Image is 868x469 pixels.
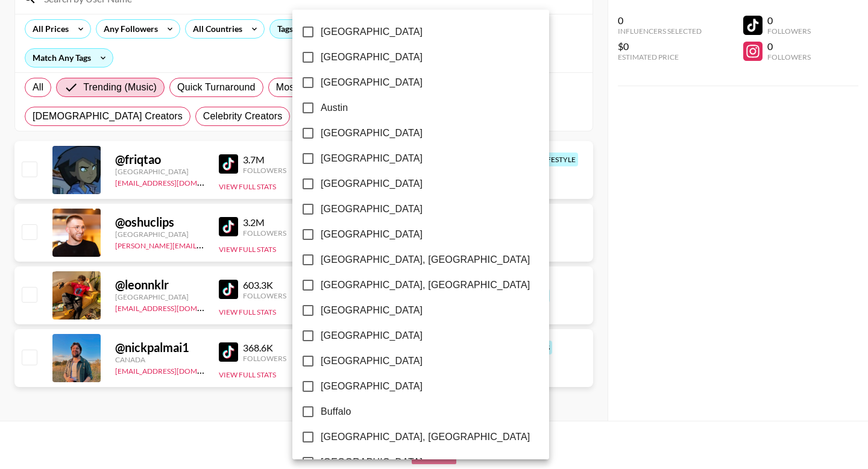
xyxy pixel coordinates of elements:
[321,303,423,318] span: [GEOGRAPHIC_DATA]
[321,151,423,166] span: [GEOGRAPHIC_DATA]
[321,253,530,267] span: [GEOGRAPHIC_DATA], [GEOGRAPHIC_DATA]
[321,404,351,419] span: Buffalo
[321,50,423,65] span: [GEOGRAPHIC_DATA]
[321,177,423,191] span: [GEOGRAPHIC_DATA]
[321,278,530,292] span: [GEOGRAPHIC_DATA], [GEOGRAPHIC_DATA]
[321,430,530,444] span: [GEOGRAPHIC_DATA], [GEOGRAPHIC_DATA]
[321,202,423,216] span: [GEOGRAPHIC_DATA]
[321,75,423,90] span: [GEOGRAPHIC_DATA]
[321,227,423,242] span: [GEOGRAPHIC_DATA]
[321,379,423,394] span: [GEOGRAPHIC_DATA]
[321,354,423,368] span: [GEOGRAPHIC_DATA]
[321,126,423,140] span: [GEOGRAPHIC_DATA]
[321,25,423,39] span: [GEOGRAPHIC_DATA]
[808,409,854,455] iframe: Drift Widget Chat Controller
[321,101,348,115] span: Austin
[321,329,423,343] span: [GEOGRAPHIC_DATA]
